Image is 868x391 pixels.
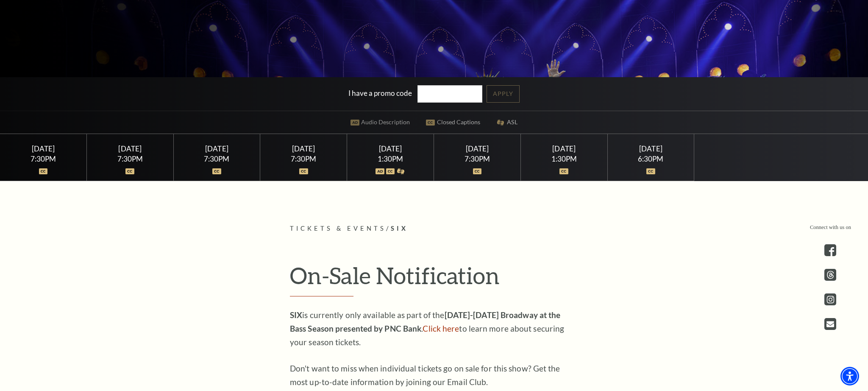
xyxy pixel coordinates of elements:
div: 1:30PM [357,155,423,162]
div: 6:30PM [618,155,684,162]
p: is currently only available as part of the . to learn more about securing your season tickets. [290,308,565,349]
div: 7:30PM [10,155,76,162]
div: 7:30PM [184,155,250,162]
div: [DATE] [97,144,163,153]
h2: On-Sale Notification [290,262,578,296]
div: Accessibility Menu [840,367,859,385]
div: [DATE] [357,144,423,153]
div: [DATE] [444,144,510,153]
a: facebook - open in a new tab [824,244,836,256]
div: [DATE] [270,144,337,153]
div: [DATE] [10,144,76,153]
div: 7:30PM [97,155,163,162]
a: threads.com - open in a new tab [824,269,836,281]
p: Don't want to miss when individual tickets go on sale for this show? Get the most up-to-date info... [290,362,565,389]
a: instagram - open in a new tab [824,293,836,305]
div: 7:30PM [444,155,510,162]
label: I have a promo code [348,89,412,98]
span: SIX [391,225,408,232]
p: Connect with us on [810,223,851,232]
span: Tickets & Events [290,225,386,232]
div: 1:30PM [531,155,597,162]
div: [DATE] [184,144,250,153]
strong: SIX [290,310,302,320]
div: [DATE] [531,144,597,153]
a: Click here to learn more about securing your season tickets [423,324,459,333]
div: 7:30PM [270,155,337,162]
a: Open this option - open in a new tab [824,318,836,330]
div: [DATE] [618,144,684,153]
p: / [290,223,578,234]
